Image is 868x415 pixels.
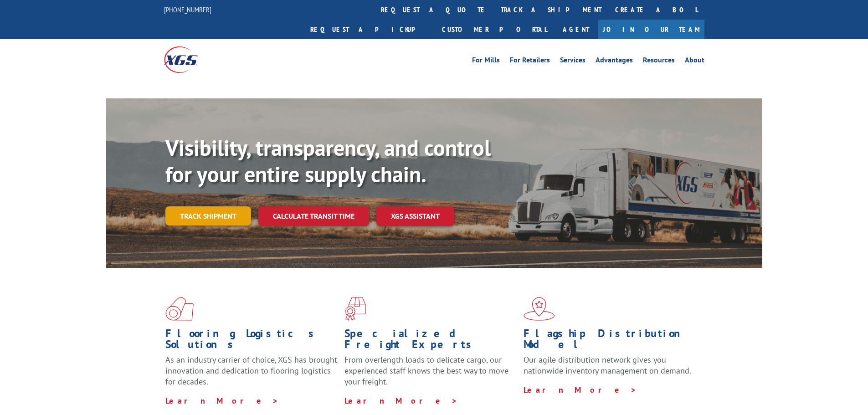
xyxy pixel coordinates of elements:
[344,354,517,395] p: From overlength loads to delicate cargo, our experienced staff knows the best way to move your fr...
[524,384,637,395] a: Learn More >
[165,354,337,387] span: As an industry carrier of choice, XGS has brought innovation and dedication to flooring logistics...
[643,56,675,67] a: Resources
[303,20,435,39] a: Request a pickup
[165,297,194,321] img: xgs-icon-total-supply-chain-intelligence-red
[596,56,633,67] a: Advantages
[376,206,454,226] a: XGS ASSISTANT
[560,56,586,67] a: Services
[472,56,500,67] a: For Mills
[165,206,251,225] a: Track shipment
[435,20,554,39] a: Customer Portal
[524,328,696,354] h1: Flagship Distribution Model
[524,354,691,376] span: Our agile distribution network gives you nationwide inventory management on demand.
[165,395,279,406] a: Learn More >
[344,328,517,354] h1: Specialized Freight Experts
[344,297,366,321] img: xgs-icon-focused-on-flooring-red
[554,20,598,39] a: Agent
[165,133,491,188] b: Visibility, transparency, and control for your entire supply chain.
[598,20,704,39] a: Join Our Team
[685,56,704,67] a: About
[524,297,555,321] img: xgs-icon-flagship-distribution-model-red
[164,5,211,14] a: [PHONE_NUMBER]
[258,206,369,226] a: Calculate transit time
[510,56,550,67] a: For Retailers
[165,328,338,354] h1: Flooring Logistics Solutions
[344,395,458,406] a: Learn More >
